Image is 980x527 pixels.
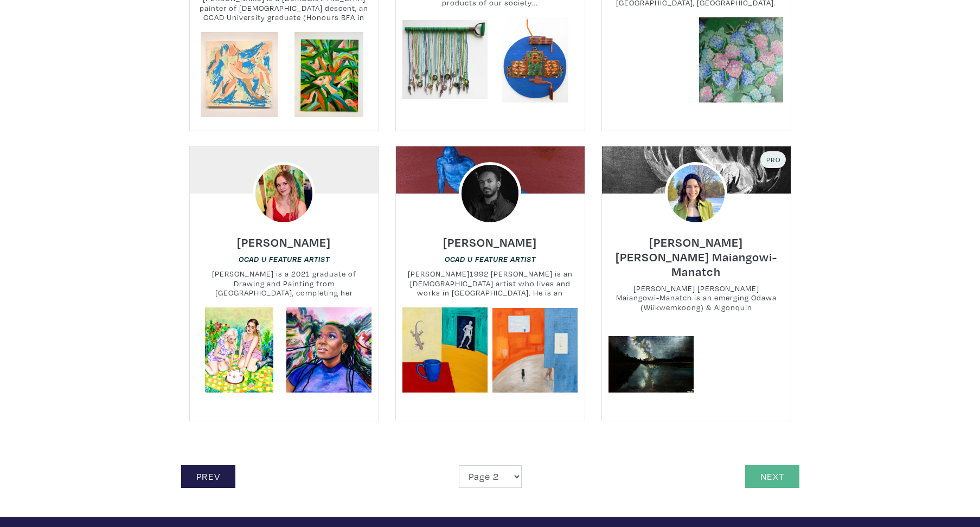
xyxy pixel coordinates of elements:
[602,284,791,312] small: [PERSON_NAME] [PERSON_NAME] Maiangowi-Manatch is an emerging Odawa (Wiikwemkoong) & Algonquin (Mi...
[237,235,331,249] h6: [PERSON_NAME]
[665,162,728,225] img: phpThumb.php
[745,465,799,489] a: Next
[602,235,791,279] h6: [PERSON_NAME] [PERSON_NAME] Maiangowi-Manatch
[443,235,537,249] h6: [PERSON_NAME]
[445,254,536,264] a: OCAD U Feature Artist
[443,232,537,245] a: [PERSON_NAME]
[459,162,522,225] img: phpThumb.php
[181,465,235,489] a: Prev
[602,247,791,259] a: [PERSON_NAME] [PERSON_NAME] Maiangowi-Manatch
[239,255,330,263] em: OCAD U Feature Artist
[190,269,379,298] small: [PERSON_NAME] is a 2021 graduate of Drawing and Painting from [GEOGRAPHIC_DATA], completing her B...
[237,232,331,245] a: [PERSON_NAME]
[765,155,781,164] span: Pro
[239,254,330,264] a: OCAD U Feature Artist
[445,255,536,263] em: OCAD U Feature Artist
[396,269,585,298] small: [PERSON_NAME]1992 [PERSON_NAME] is an [DEMOGRAPHIC_DATA] artist who lives and works in [GEOGRAPHI...
[253,162,316,225] img: phpThumb.php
